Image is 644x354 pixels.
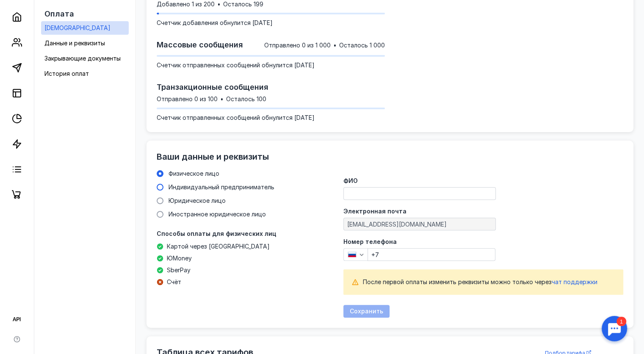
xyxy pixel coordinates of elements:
[157,40,243,49] span: Массовые сообщения
[157,61,315,69] span: Cчетчик отправленных сообщений обнулится [DATE]
[157,95,218,103] span: Отправлено 0 из 100
[552,278,597,286] button: чат поддержки
[157,83,268,91] span: Транзакционные сообщения
[343,208,406,214] span: Электронная почта
[44,24,111,31] span: [DEMOGRAPHIC_DATA]
[167,242,270,251] span: Картой через [GEOGRAPHIC_DATA]
[41,52,129,65] a: Закрывающие документы
[552,278,597,285] span: чат поддержки
[343,178,358,184] span: ФИО
[167,254,192,263] span: ЮMoney
[167,278,181,286] span: Счёт
[343,239,397,245] span: Номер телефона
[157,19,273,26] span: Счетчик добавления обнулится [DATE]
[169,183,274,191] span: Индивидуальный предприниматель
[44,55,121,62] span: Закрывающие документы
[339,41,385,50] span: Осталось 1 000
[363,278,615,286] div: После первой оплаты изменить реквизиты можно только через
[157,152,269,162] span: Ваши данные и реквизиты
[167,266,191,274] span: SberPay
[41,67,129,80] a: История оплат
[41,21,129,35] a: [DEMOGRAPHIC_DATA]
[169,210,266,218] span: Иностранное юридическое лицо
[44,70,89,77] span: История оплат
[226,95,266,103] span: Осталось 100
[41,36,129,50] a: Данные и реквизиты
[333,42,337,48] span: •
[264,41,331,50] span: Отправлено 0 из 1 000
[157,114,315,121] span: Cчетчик отправленных сообщений обнулится [DATE]
[220,96,224,102] span: •
[44,39,105,47] span: Данные и реквизиты
[169,197,226,204] span: Юридическое лицо
[44,9,74,18] span: Оплата
[217,1,221,7] span: •
[169,170,219,177] span: Физическое лицо
[19,5,29,14] div: 1
[157,230,276,237] span: Способы оплаты для физических лиц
